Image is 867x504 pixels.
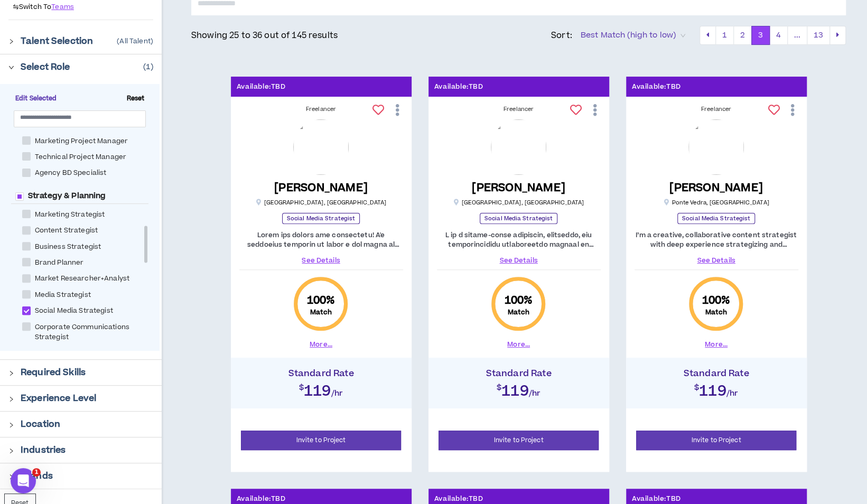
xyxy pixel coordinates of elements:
p: I’m a creative, collaborative content strategist with deep experience strategizing and executing ... [635,230,798,249]
span: right [8,396,14,402]
button: More... [507,340,530,349]
small: Match [310,308,332,316]
p: Ponte Vedra , [GEOGRAPHIC_DATA] [663,199,769,207]
p: [GEOGRAPHIC_DATA] , [GEOGRAPHIC_DATA] [453,199,584,207]
span: Edit Selected [11,94,61,104]
p: Available: TBD [237,494,286,504]
p: Available: TBD [632,82,681,92]
p: [GEOGRAPHIC_DATA] , [GEOGRAPHIC_DATA] [256,199,387,207]
span: Marketing Project Manager [31,136,133,146]
button: More... [705,340,728,349]
span: right [8,448,14,454]
p: Required Skills [21,366,86,379]
p: Showing 25 to 36 out of 145 results [191,29,338,42]
span: right [8,422,14,428]
small: Match [508,308,530,316]
div: Freelancer [437,105,601,114]
span: Corporate Communications Strategist [31,322,156,342]
p: ( 1 ) [143,61,153,73]
p: Switch To [13,3,51,11]
a: See Details [437,256,601,265]
p: Lorem ips dolors ame consectetu! A'e seddoeius temporin ut labor e dol magna al enimadm ven qui n... [239,230,403,249]
button: Invite to Project [636,431,797,450]
div: Freelancer [239,105,403,114]
span: 100 % [505,293,533,308]
h4: Standard Rate [236,368,406,379]
h4: Standard Rate [434,368,604,379]
h2: $119 [631,379,801,398]
span: 100 % [307,293,335,308]
span: 100 % [702,293,731,308]
span: /hr [331,387,343,398]
h5: [PERSON_NAME] [472,181,565,194]
span: Brand Planner [31,258,88,268]
p: Social Media Strategist [677,213,755,224]
span: /hr [726,387,739,398]
span: Market Researcher+Analyst [31,274,134,284]
span: Business Strategist [31,242,106,252]
a: See Details [635,256,798,265]
h2: $119 [236,379,406,398]
span: Best Match (high to low) [581,27,685,43]
nav: pagination [700,26,846,45]
button: 4 [769,26,788,45]
button: Invite to Project [439,431,599,450]
a: Teams [51,3,74,11]
p: Available: TBD [434,82,483,92]
p: Social Media Strategist [480,213,557,224]
p: Available: TBD [434,494,483,504]
p: Sort: [551,29,572,42]
span: Strategy & Planning [24,191,110,201]
p: ( All Talent ) [117,37,153,45]
p: L ip d sitame-conse adipiscin, elitseddo, eiu temporincididu utlaboreetdo magnaal en adminimv qui... [437,230,601,249]
h5: [PERSON_NAME] [669,181,763,194]
p: Experience Level [21,392,96,405]
span: right [8,39,14,44]
button: 13 [807,26,830,45]
span: right [8,474,14,480]
a: See Details [239,256,403,265]
span: Content Strategist [31,226,102,236]
p: Social Media Strategist [282,213,360,224]
span: right [8,64,14,70]
div: Freelancer [635,105,798,114]
iframe: Intercom live chat [11,468,36,493]
span: Marketing Strategist [31,210,109,220]
span: /hr [529,387,541,398]
p: Talent Selection [21,35,93,48]
img: xRwyKKEDRBXP8LrUR4cnz8aWBNBLEZCvlynBfmcO.png [688,119,744,175]
p: Available: TBD [237,82,286,92]
span: Media Strategist [31,290,95,300]
p: Select Role [21,61,70,73]
button: More... [310,340,332,349]
span: right [8,370,14,376]
span: Technical Project Manager [31,152,131,162]
p: Industries [21,444,66,456]
button: 3 [751,26,770,45]
img: rMlrM3JANFKSGxVPHp4YZZEFUQLZFmVGNRdEhMLE.png [491,119,546,175]
h4: Standard Rate [631,368,801,379]
h5: [PERSON_NAME] [274,181,368,194]
img: V1trIcRtpuX8VZydDWl0K90ufZBOJqbXm5uBVK1Y.png [293,119,349,175]
span: Agency BD Specialist [31,168,111,178]
button: 1 [715,26,734,45]
small: Match [705,308,728,316]
span: Social Media Strategist [31,306,117,316]
button: ... [787,26,807,45]
span: swap [13,4,19,10]
span: Reset [123,94,149,104]
span: 1 [32,468,41,477]
p: Location [21,418,60,431]
button: Invite to Project [241,431,402,450]
p: Available: TBD [632,494,681,504]
button: 2 [733,26,752,45]
h2: $119 [434,379,604,398]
